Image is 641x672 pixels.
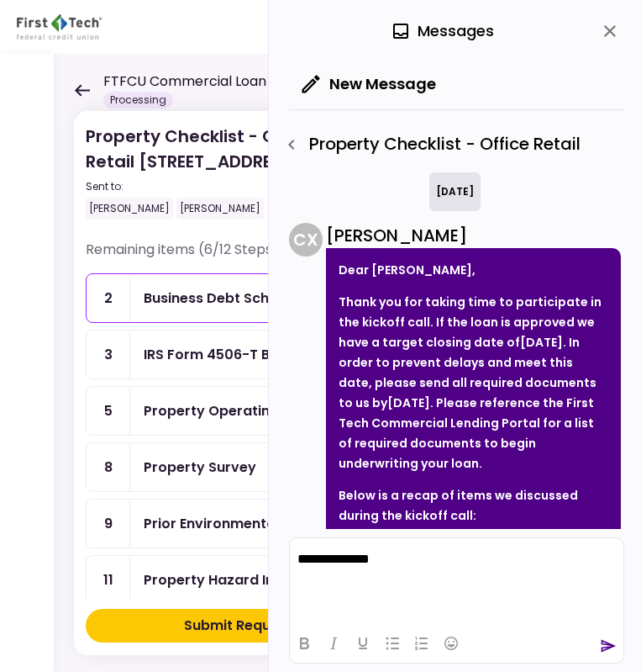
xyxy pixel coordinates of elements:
button: Numbered list [407,632,436,655]
div: Processing [103,92,173,108]
p: Below is a recap of items we discussed during the kickoff call: [339,485,608,526]
button: New Message [289,62,449,106]
img: Partner icon [17,14,102,40]
button: Italic [319,632,348,655]
div: [PERSON_NAME] [326,223,621,248]
div: Messages [391,19,494,44]
button: close [596,17,624,45]
div: Property Checklist - Office Retail [277,130,624,159]
button: send [600,638,617,654]
strong: [DATE] [387,394,430,411]
div: Submit Request [184,616,292,636]
div: Property Hazard Insurance Policy and Liability Insurance Policy [144,569,352,590]
button: Submit Request [86,609,390,643]
div: 5 [87,387,130,435]
div: 3 [87,331,130,378]
div: [PERSON_NAME] [86,198,173,220]
div: Property Checklist - Office Retail [STREET_ADDRESS] [86,124,363,220]
div: 2 [87,274,130,322]
iframe: Rich Text Area [290,538,623,623]
div: [DATE] [429,172,481,211]
h1: FTFCU Commercial Loan - [STREET_ADDRESS] [103,71,411,92]
a: 5Property Operating Statements [86,386,390,436]
div: Remaining items (6/12 Steps) [86,240,390,273]
div: Sent to: [86,179,363,194]
div: 8 [87,443,130,491]
a: 2Business Debt Schedule [86,273,390,323]
button: Underline [349,632,377,655]
div: Prior Environmental Phase I and/or Phase II [144,513,341,534]
div: Business Debt Schedule [144,288,307,309]
div: 11 [87,556,130,604]
p: Thank you for taking time to participate in the kickoff call. If the loan is approved we have a t... [339,292,608,474]
p: Dear [PERSON_NAME], [339,260,608,280]
a: 9Prior Environmental Phase I and/or Phase II [86,499,390,548]
a: 11Property Hazard Insurance Policy and Liability Insurance Policy [86,555,390,605]
button: Bullet list [378,632,407,655]
a: 8Property Survey [86,442,390,492]
div: [PERSON_NAME] [176,198,264,220]
a: 3IRS Form 4506-T Borroweruploaded [86,330,390,379]
div: Property Operating Statements [144,400,360,421]
div: Property Survey [144,457,256,478]
div: C X [289,223,323,257]
button: Bold [290,632,318,655]
div: 9 [87,500,130,548]
div: IRS Form 4506-T Borrower [144,344,280,365]
strong: [DATE] [520,334,563,351]
button: Emojis [437,632,465,655]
